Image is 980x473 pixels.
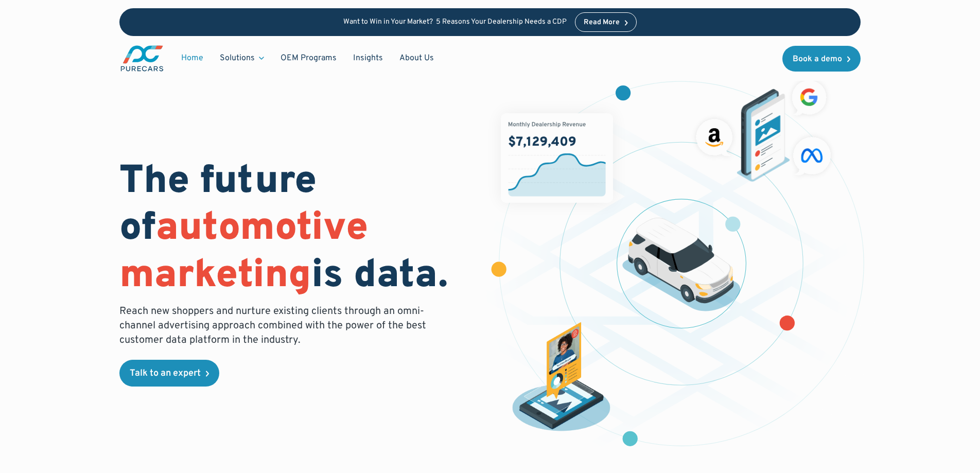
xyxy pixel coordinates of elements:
[501,113,613,203] img: chart showing monthly dealership revenue of $7m
[391,48,442,68] a: About Us
[505,322,617,434] img: persona of a buyer
[119,304,432,347] p: Reach new shoppers and nurture existing clients through an omni-channel advertising approach comb...
[575,12,637,32] a: Read More
[119,204,368,301] span: automotive marketing
[793,55,842,63] div: Book a demo
[119,360,219,387] a: Talk to an expert
[119,44,165,73] img: purecars logo
[130,369,201,378] div: Talk to an expert
[220,52,255,64] div: Solutions
[272,48,345,68] a: OEM Programs
[584,19,620,26] div: Read More
[345,48,391,68] a: Insights
[119,159,478,300] h1: The future of is data.
[622,218,741,311] img: illustration of a vehicle
[212,48,272,68] div: Solutions
[782,46,861,72] a: Book a demo
[691,75,836,182] img: ads on social media and advertising partners
[119,44,165,73] a: main
[343,18,567,27] p: Want to Win in Your Market? 5 Reasons Your Dealership Needs a CDP
[173,48,212,68] a: Home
